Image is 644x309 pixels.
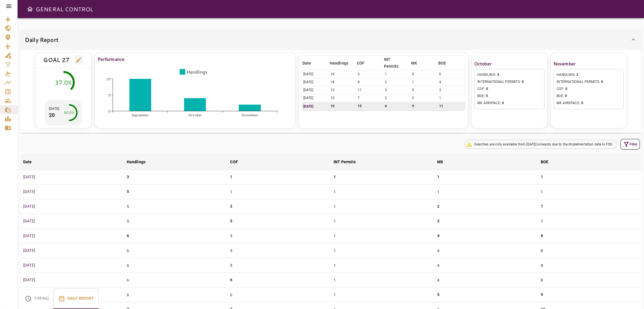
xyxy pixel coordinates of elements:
td: 1 [331,243,434,258]
td: 7 [538,214,641,229]
tspan: October [188,113,201,118]
span: MX [411,60,424,66]
span: HANDLING : [557,72,621,78]
td: 11 [438,102,465,110]
td: 2 [411,94,438,102]
p: [DATE] [303,104,328,109]
p: [DATE] [23,248,121,254]
h6: October [474,60,544,68]
span: 0 [565,94,567,98]
td: 3 [356,70,383,78]
tspan: 10 [106,76,110,81]
div: Daily Report [20,50,641,133]
td: 1 [331,258,434,273]
td: 4 [383,102,411,110]
div: Handlings [127,158,145,165]
div: GOAL 27 [43,55,70,65]
td: 10 [329,102,356,110]
td: 5 [227,258,331,273]
button: Open drawer [24,3,36,15]
td: 18 [329,78,356,86]
div: COF [230,158,238,165]
span: Handlings [127,158,153,165]
p: 6 [230,277,232,283]
td: 10 [329,94,356,102]
tspan: 5 [108,93,110,97]
td: 3 [438,86,465,94]
td: 8 [356,78,383,86]
p: 1 [437,174,439,180]
td: 8 [538,258,641,273]
span: COF : [557,86,621,92]
td: 3 [383,86,411,94]
p: [DATE] [23,233,121,239]
span: Date [302,60,319,66]
div: BOE [540,158,548,165]
tspan: September [131,113,149,118]
span: 0 [502,101,504,105]
p: [DATE] [49,106,59,111]
div: basic tabs example [20,288,99,309]
button: Timing [20,288,53,309]
p: [DATE] [23,189,121,195]
p: 8 [540,233,543,239]
div: Date [302,60,311,66]
h6: Performance [98,55,293,63]
td: 2 [383,94,411,102]
span: 2 [576,73,578,77]
td: 1 [331,199,434,214]
span: BOE [540,158,555,165]
td: 1 [331,184,434,199]
tspan: November [242,113,258,118]
tspan: Handlings [186,69,207,75]
span: COF [230,158,245,165]
td: 15 [356,102,383,110]
td: 4 [434,273,538,287]
td: 5 [227,243,331,258]
span: MX [437,158,450,165]
td: 5 [227,229,331,243]
span: Searches are only available from [DATE] onwards due to the implementation date in FSS. [471,142,616,147]
div: 50.0% [64,110,74,115]
td: 1 [411,78,438,86]
span: Date [23,158,39,165]
td: [DATE] [302,70,329,78]
td: 1 [538,184,641,199]
td: 4 [434,258,538,273]
td: 1 [331,214,434,229]
h6: November [553,60,624,68]
td: 11 [356,86,383,94]
div: MX [411,60,417,66]
td: 6 [124,287,227,302]
p: 3 [437,218,439,224]
td: 6 [124,258,227,273]
button: Daily Report [53,288,99,309]
h6: GENERAL CONTROL [36,5,93,14]
p: 9 [540,292,543,298]
td: 6 [227,287,331,302]
div: MX [437,158,443,165]
td: 16 [329,70,356,78]
td: 4 [434,243,538,258]
td: [DATE] [302,78,329,86]
span: BOE [438,60,453,66]
p: 5 [127,189,129,195]
span: 0 [565,87,567,91]
p: [DATE] [23,203,121,209]
td: 0 [438,70,465,78]
td: 2 [383,78,411,86]
td: 8 [538,243,641,258]
td: 1 [383,70,411,78]
td: 1 [331,273,434,287]
div: COF [357,60,364,66]
td: 6 [124,243,227,258]
p: 6 [127,233,129,239]
span: INTERNATIONAL PERMITS : [557,79,621,85]
td: 1 [434,184,538,199]
span: 0 [522,80,524,84]
p: [DATE] [23,218,121,224]
p: [DATE] [23,277,121,283]
div: INT Permits [384,56,403,70]
span: BOE : [557,93,621,99]
span: BOE : [477,93,541,99]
